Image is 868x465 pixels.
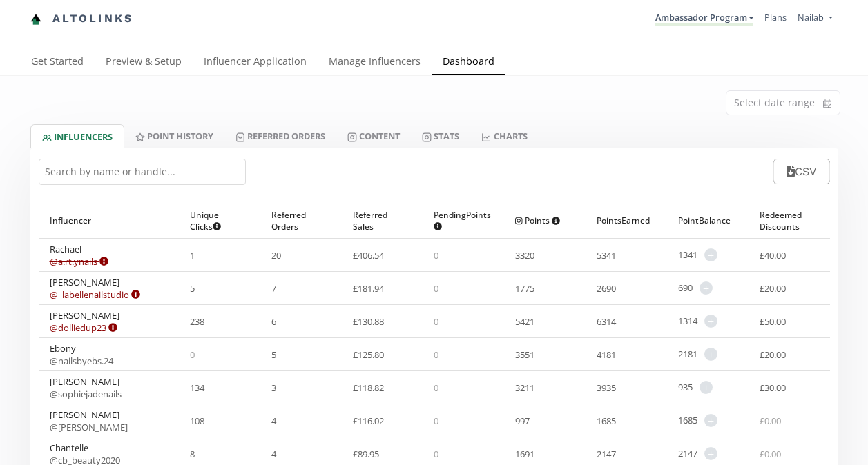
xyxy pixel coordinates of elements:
[700,381,713,394] span: +
[190,348,195,361] span: 0
[678,348,697,361] span: 2181
[50,309,119,334] div: [PERSON_NAME]
[30,8,134,30] a: Altolinks
[597,415,616,427] span: 1685
[190,249,195,261] span: 1
[704,447,717,460] span: +
[597,382,616,394] span: 3935
[95,49,193,77] a: Preview & Setup
[224,124,336,148] a: Referred Orders
[50,342,113,367] div: Ebony
[39,159,246,185] input: Search by name or handle...
[704,348,717,361] span: +
[353,382,384,394] span: £ 118.82
[271,415,276,427] span: 4
[773,159,829,184] button: CSV
[50,288,140,301] a: @_labellenailstudio
[353,203,412,238] div: Referred Sales
[318,49,432,77] a: Manage Influencers
[190,282,195,295] span: 5
[190,209,238,232] span: Unique Clicks
[434,348,438,361] span: 0
[678,414,697,427] span: 1685
[353,249,384,261] span: £ 406.54
[190,315,204,328] span: 238
[760,315,786,328] span: £ 50.00
[678,447,697,460] span: 2147
[470,124,538,148] a: CHARTS
[704,248,717,261] span: +
[353,282,384,295] span: £ 181.94
[764,11,787,23] a: Plans
[678,381,693,394] span: 935
[190,382,204,394] span: 134
[271,203,331,238] div: Referred Orders
[271,348,276,361] span: 5
[760,348,786,361] span: £ 20.00
[434,282,438,295] span: 0
[515,282,534,295] span: 1775
[700,281,713,295] span: +
[434,249,438,261] span: 0
[50,321,117,334] a: @dolliedup23
[432,49,505,77] a: Dashboard
[30,124,124,148] a: INFLUENCERS
[760,382,786,394] span: £ 30.00
[50,276,140,301] div: [PERSON_NAME]
[271,382,276,394] span: 3
[190,415,204,427] span: 108
[798,11,824,23] span: Nailab
[434,209,491,232] span: Pending Points
[353,348,384,361] span: £ 125.80
[193,49,318,77] a: Influencer Application
[678,203,737,238] div: Point Balance
[271,315,276,328] span: 6
[597,315,616,328] span: 6314
[597,249,616,261] span: 5341
[271,249,281,261] span: 20
[760,249,786,261] span: £ 40.00
[50,243,108,268] div: Rachael
[597,203,656,238] div: Points Earned
[597,448,616,460] span: 2147
[704,414,717,427] span: +
[353,315,384,328] span: £ 130.88
[597,348,616,361] span: 4181
[760,448,781,460] span: £ 0.00
[678,315,697,328] span: 1314
[50,203,168,238] div: Influencer
[353,448,379,460] span: £ 89.95
[515,249,534,261] span: 3320
[760,415,781,427] span: £ 0.00
[678,248,697,261] span: 1341
[798,11,832,27] a: Nailab
[190,448,195,460] span: 8
[434,315,438,328] span: 0
[124,124,224,148] a: Point HISTORY
[760,282,786,295] span: £ 20.00
[411,124,470,148] a: Stats
[14,14,58,55] iframe: chat widget
[597,282,616,295] span: 2690
[336,124,411,148] a: Content
[353,415,384,427] span: £ 116.02
[20,49,95,77] a: Get Started
[50,355,113,367] a: @nailsbyebs.24
[271,448,276,460] span: 4
[515,215,560,226] span: Points
[823,97,831,110] svg: calendar
[655,11,753,26] a: Ambassador Program
[434,448,438,460] span: 0
[515,415,530,427] span: 997
[704,315,717,328] span: +
[50,375,122,400] div: [PERSON_NAME]
[434,382,438,394] span: 0
[50,388,122,400] a: @sophiejadenails
[515,348,534,361] span: 3551
[515,448,534,460] span: 1691
[434,415,438,427] span: 0
[50,421,128,433] a: @[PERSON_NAME]
[50,408,128,433] div: [PERSON_NAME]
[678,281,693,295] span: 690
[515,315,534,328] span: 5421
